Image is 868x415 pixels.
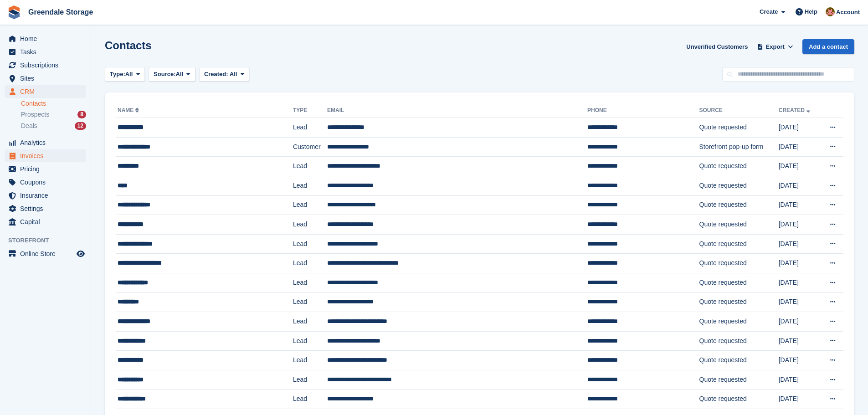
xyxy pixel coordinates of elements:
a: Prospects 8 [21,110,86,119]
span: Coupons [20,176,75,189]
th: Type [293,103,327,118]
td: [DATE] [779,137,820,157]
td: Lead [293,331,327,351]
td: Lead [293,273,327,292]
a: menu [5,85,86,98]
a: Contacts [21,99,86,108]
td: Lead [293,157,327,176]
a: menu [5,59,86,72]
td: Quote requested [699,273,779,292]
td: Customer [293,137,327,157]
span: Export [766,42,785,51]
span: Create [760,7,778,16]
span: Storefront [8,236,91,245]
th: Email [327,103,587,118]
span: Type: [110,70,125,79]
td: [DATE] [779,234,820,254]
th: Phone [587,103,699,118]
td: [DATE] [779,254,820,273]
h1: Contacts [105,39,152,51]
td: Quote requested [699,331,779,351]
span: CRM [20,85,75,98]
td: Lead [293,292,327,312]
span: All [230,71,237,77]
td: [DATE] [779,312,820,332]
span: Insurance [20,189,75,202]
img: Justin Swingler [826,7,835,16]
span: Sites [20,72,75,85]
td: Quote requested [699,215,779,235]
td: Lead [293,118,327,138]
td: [DATE] [779,292,820,312]
span: Online Store [20,247,75,260]
div: 12 [75,122,86,130]
td: Lead [293,176,327,195]
th: Source [699,103,779,118]
a: menu [5,189,86,202]
td: Lead [293,215,327,235]
a: menu [5,136,86,149]
span: Invoices [20,149,75,162]
td: [DATE] [779,215,820,235]
td: Lead [293,254,327,273]
span: Account [836,8,860,17]
span: Help [805,7,817,16]
button: Created: All [199,67,249,82]
td: Quote requested [699,157,779,176]
a: menu [5,247,86,260]
a: menu [5,163,86,175]
td: Lead [293,312,327,332]
a: menu [5,176,86,189]
a: menu [5,215,86,228]
td: Quote requested [699,351,779,370]
span: Pricing [20,163,75,175]
span: Analytics [20,136,75,149]
button: Type: All [105,67,145,82]
td: Lead [293,389,327,409]
a: menu [5,32,86,45]
a: Add a contact [802,39,854,54]
span: Created: [204,71,228,77]
td: Lead [293,370,327,389]
td: Quote requested [699,389,779,409]
td: [DATE] [779,389,820,409]
img: stora-icon-8386f47178a22dfd0bd8f6a31ec36ba5ce8667c1dd55bd0f319d3a0aa187defe.svg [7,5,21,19]
td: [DATE] [779,157,820,176]
td: Quote requested [699,195,779,215]
td: Lead [293,195,327,215]
a: menu [5,149,86,162]
div: 8 [77,111,86,118]
button: Export [755,39,795,54]
span: All [176,70,184,79]
a: menu [5,46,86,58]
td: [DATE] [779,195,820,215]
td: [DATE] [779,118,820,138]
td: Quote requested [699,176,779,195]
span: Deals [21,122,37,130]
td: [DATE] [779,176,820,195]
a: Deals 12 [21,121,86,131]
td: [DATE] [779,273,820,292]
a: Unverified Customers [683,39,751,54]
td: Storefront pop-up form [699,137,779,157]
span: Tasks [20,46,75,58]
a: menu [5,202,86,215]
td: [DATE] [779,370,820,389]
td: [DATE] [779,351,820,370]
span: Prospects [21,110,49,119]
td: Quote requested [699,254,779,273]
td: Quote requested [699,370,779,389]
td: Quote requested [699,234,779,254]
a: Name [118,107,141,113]
span: Settings [20,202,75,215]
a: Preview store [75,248,86,259]
span: Source: [154,70,175,79]
td: [DATE] [779,331,820,351]
a: menu [5,72,86,85]
span: Capital [20,215,75,228]
td: Lead [293,351,327,370]
td: Quote requested [699,118,779,138]
td: Quote requested [699,292,779,312]
a: Created [779,107,812,113]
td: Lead [293,234,327,254]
